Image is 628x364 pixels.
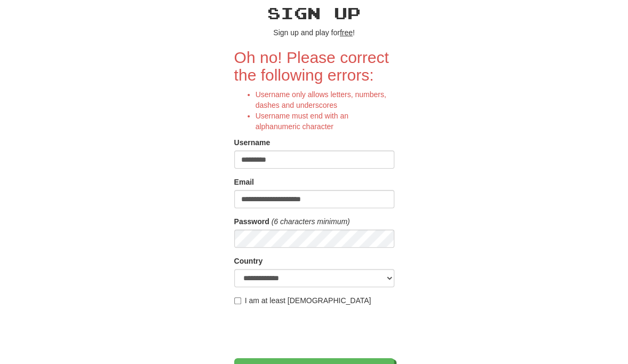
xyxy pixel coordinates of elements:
iframe: reCAPTCHA [234,311,396,353]
label: I am at least [DEMOGRAPHIC_DATA] [234,295,371,306]
h2: Sign up [234,4,394,22]
input: I am at least [DEMOGRAPHIC_DATA] [234,297,241,304]
label: Username [234,137,271,148]
li: Username must end with an alphanumeric character [256,110,394,132]
p: Sign up and play for ! [234,27,394,38]
h2: Oh no! Please correct the following errors: [234,49,394,84]
u: free [340,28,353,37]
li: Username only allows letters, numbers, dashes and underscores [256,89,394,110]
label: Email [234,177,254,187]
label: Country [234,256,263,266]
em: (6 characters minimum) [272,217,350,226]
label: Password [234,216,269,227]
